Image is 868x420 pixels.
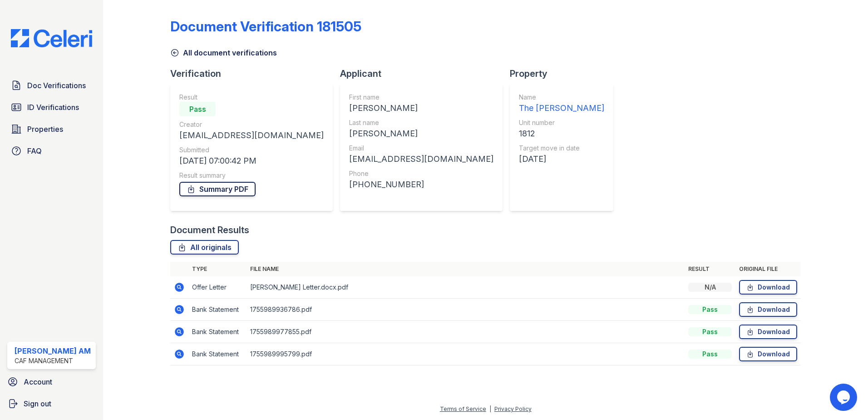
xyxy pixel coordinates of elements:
a: Download [739,325,797,339]
a: Name The [PERSON_NAME] [519,93,604,115]
a: Privacy Policy [494,405,532,412]
div: [PERSON_NAME] AM [15,345,91,356]
a: All originals [170,240,239,255]
div: Applicant [340,67,510,80]
td: 1755989995799.pdf [247,343,685,365]
div: [PERSON_NAME] [349,127,493,140]
div: Pass [688,327,732,336]
td: 1755989977855.pdf [247,321,685,343]
a: ID Verifications [7,98,96,116]
div: Document Verification 181505 [170,18,361,35]
div: Creator [179,120,324,129]
th: Result [685,262,735,276]
div: Pass [688,305,732,314]
a: FAQ [7,142,96,160]
th: File name [247,262,685,276]
div: Phone [349,169,493,178]
div: [PHONE_NUMBER] [349,178,493,191]
span: ID Verifications [27,102,79,113]
div: Document Results [170,224,249,236]
a: Doc Verifications [7,76,96,95]
a: Terms of Service [440,405,486,412]
a: Download [739,347,797,361]
div: Unit number [519,118,604,127]
div: Name [519,93,604,102]
div: Result summary [179,171,324,180]
div: [DATE] 07:00:42 PM [179,155,324,167]
div: Property [510,67,621,80]
span: Properties [27,124,63,135]
span: Doc Verifications [27,80,86,91]
div: [EMAIL_ADDRESS][DOMAIN_NAME] [179,129,324,142]
a: Download [739,280,797,295]
div: | [489,405,491,412]
div: Email [349,144,493,153]
a: Download [739,302,797,317]
div: 1812 [519,127,604,140]
span: Account [24,376,52,387]
div: Verification [170,67,340,80]
div: CAF Management [15,356,91,365]
span: Sign out [24,398,51,409]
td: 1755989936786.pdf [247,299,685,321]
div: Pass [688,350,732,359]
div: The [PERSON_NAME] [519,102,604,115]
div: Pass [179,102,216,116]
div: Result [179,93,324,102]
td: Offer Letter [188,276,247,299]
a: Sign out [4,395,99,413]
th: Original file [735,262,801,276]
div: Last name [349,118,493,127]
td: Bank Statement [188,343,247,365]
a: Summary PDF [179,182,256,196]
div: Submitted [179,145,324,155]
iframe: chat widget [830,384,859,411]
th: Type [188,262,247,276]
div: First name [349,93,493,102]
img: CE_Logo_Blue-a8612792a0a2168367f1c8372b55b34899dd931a85d93a1a3d3e32e68fde9ad4.png [4,29,99,47]
a: All document verifications [170,47,277,58]
td: [PERSON_NAME] Letter.docx.pdf [247,276,685,299]
span: FAQ [27,145,42,156]
a: Account [4,373,99,391]
div: [PERSON_NAME] [349,102,493,115]
td: Bank Statement [188,321,247,343]
div: [EMAIL_ADDRESS][DOMAIN_NAME] [349,153,493,165]
a: Properties [7,120,96,138]
div: N/A [688,283,732,292]
div: [DATE] [519,153,604,165]
td: Bank Statement [188,299,247,321]
div: Target move in date [519,144,604,153]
